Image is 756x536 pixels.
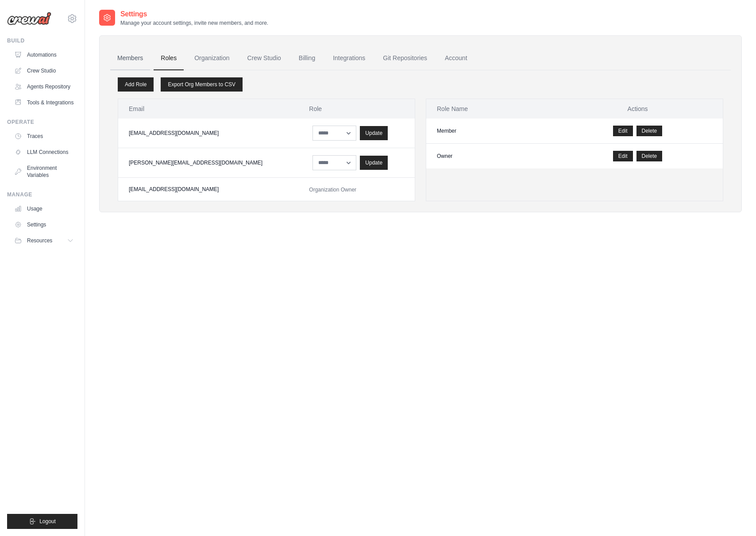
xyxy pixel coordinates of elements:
a: Edit [613,151,633,161]
button: Update [360,126,388,140]
div: Build [7,37,77,44]
p: Manage your account settings, invite new members, and more. [120,19,268,27]
td: Member [426,119,552,144]
span: Resources [27,237,52,244]
a: Settings [11,218,77,232]
a: Account [438,46,474,70]
th: Email [118,99,298,119]
button: Delete [636,126,663,136]
span: Organization Owner [309,187,356,193]
a: Crew Studio [240,46,288,70]
a: Members [110,46,150,70]
a: Roles [154,46,184,70]
th: Role [298,99,415,119]
a: Agents Repository [11,80,77,94]
button: Update [360,156,388,170]
a: Organization [187,46,236,70]
span: Logout [39,518,56,525]
a: Billing [292,46,322,70]
a: Environment Variables [11,161,77,182]
button: Logout [7,514,77,529]
a: Export Org Members to CSV [161,77,243,92]
td: [EMAIL_ADDRESS][DOMAIN_NAME] [118,178,298,201]
th: Role Name [426,99,552,119]
a: Edit [613,126,633,136]
td: Owner [426,144,552,169]
a: LLM Connections [11,145,77,159]
th: Actions [552,99,723,119]
div: Operate [7,119,77,126]
a: Crew Studio [11,64,77,78]
td: [PERSON_NAME][EMAIL_ADDRESS][DOMAIN_NAME] [118,148,298,178]
a: Tools & Integrations [11,96,77,110]
iframe: Chat Widget [712,494,756,536]
a: Usage [11,202,77,216]
button: Delete [636,151,663,161]
a: Traces [11,129,77,143]
a: Git Repositories [376,46,434,70]
img: Logo [7,12,51,25]
div: Manage [7,191,77,198]
a: Add Role [118,77,154,92]
h2: Settings [120,9,268,19]
a: Automations [11,48,77,62]
button: Resources [11,234,77,248]
td: [EMAIL_ADDRESS][DOMAIN_NAME] [118,119,298,148]
a: Integrations [326,46,372,70]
